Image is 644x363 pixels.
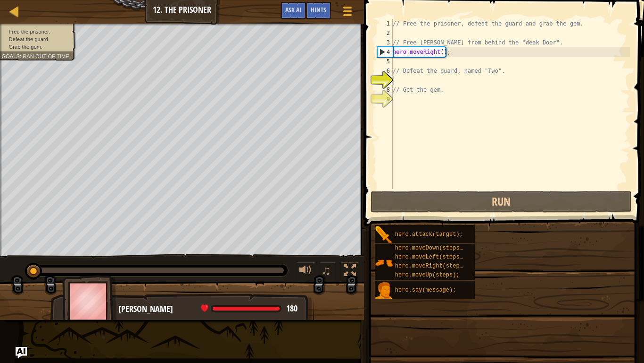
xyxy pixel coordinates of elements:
[395,245,466,251] span: hero.moveDown(steps);
[375,254,393,272] img: portrait.png
[281,2,306,19] button: Ask AI
[377,85,393,95] div: 8
[9,43,43,50] span: Grab the gem.
[377,38,393,47] div: 3
[375,282,393,300] img: portrait.png
[377,76,393,85] div: 7
[395,263,470,269] span: hero.moveRight(steps);
[16,347,27,358] button: Ask AI
[9,36,50,42] span: Defeat the guard.
[1,43,70,51] li: Grab the gem.
[1,53,20,59] span: Goals
[371,191,631,213] button: Run
[377,28,393,38] div: 2
[395,254,466,260] span: hero.moveLeft(steps);
[336,2,359,24] button: Show game menu
[395,272,460,278] span: hero.moveUp(steps);
[378,47,393,57] div: 4
[285,5,301,14] span: Ask AI
[118,303,305,315] div: [PERSON_NAME]
[1,28,70,35] li: Free the prisoner.
[296,262,315,281] button: Adjust volume
[23,53,69,59] span: Ran out of time
[311,5,326,14] span: Hints
[395,287,456,294] span: hero.say(message);
[9,28,50,35] span: Free the prisoner.
[286,302,297,314] span: 180
[395,231,463,238] span: hero.attack(target);
[320,262,336,281] button: ♫
[375,226,393,244] img: portrait.png
[340,262,359,281] button: Toggle fullscreen
[377,95,393,104] div: 9
[322,263,331,277] span: ♫
[377,19,393,28] div: 1
[377,66,393,76] div: 6
[1,35,70,43] li: Defeat the guard.
[201,304,297,313] div: health: 180 / 180
[62,275,117,328] img: thang_avatar_frame.png
[20,53,23,59] span: :
[377,57,393,66] div: 5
